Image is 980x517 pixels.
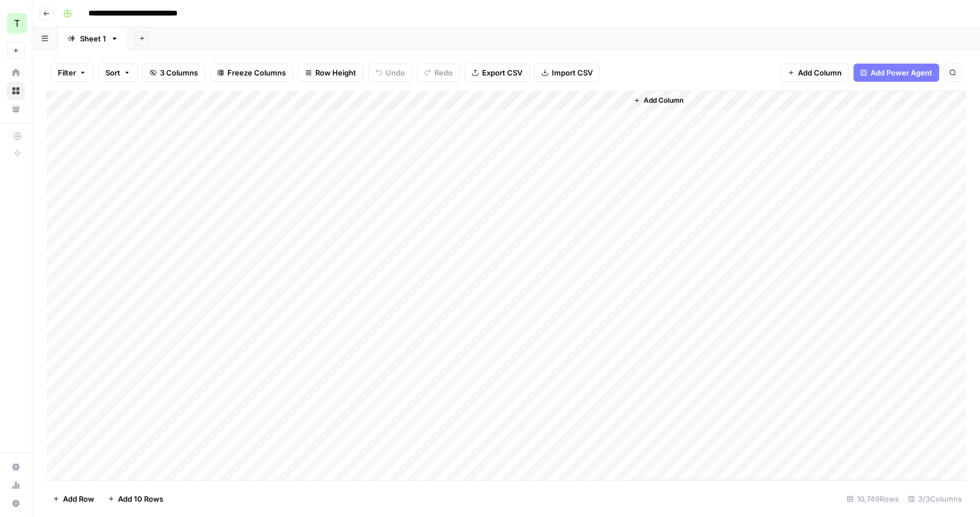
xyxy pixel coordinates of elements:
[534,64,600,82] button: Import CSV
[7,100,25,118] a: Your Data
[842,490,903,508] div: 10,749 Rows
[7,458,25,476] a: Settings
[903,490,966,508] div: 3/3 Columns
[417,64,460,82] button: Redo
[798,67,842,78] span: Add Column
[871,67,932,78] span: Add Power Agent
[7,64,25,82] a: Home
[482,67,522,78] span: Export CSV
[7,494,25,512] button: Help + Support
[644,95,683,106] span: Add Column
[629,93,688,108] button: Add Column
[210,64,293,82] button: Freeze Columns
[434,67,453,78] span: Redo
[386,67,405,78] span: Undo
[58,27,128,50] a: Sheet 1
[298,64,364,82] button: Row Height
[7,9,25,37] button: Workspace: TY SEO Team
[227,67,286,78] span: Freeze Columns
[105,67,120,78] span: Sort
[7,476,25,494] a: Usage
[7,82,25,100] a: Browse
[142,64,205,82] button: 3 Columns
[58,67,76,78] span: Filter
[50,64,94,82] button: Filter
[98,64,138,82] button: Sort
[80,33,106,44] div: Sheet 1
[14,16,20,30] span: T
[464,64,530,82] button: Export CSV
[118,493,163,505] span: Add 10 Rows
[780,64,849,82] button: Add Column
[160,67,198,78] span: 3 Columns
[854,64,939,82] button: Add Power Agent
[368,64,412,82] button: Undo
[46,490,101,508] button: Add Row
[101,490,170,508] button: Add 10 Rows
[63,493,94,505] span: Add Row
[315,67,356,78] span: Row Height
[552,67,593,78] span: Import CSV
